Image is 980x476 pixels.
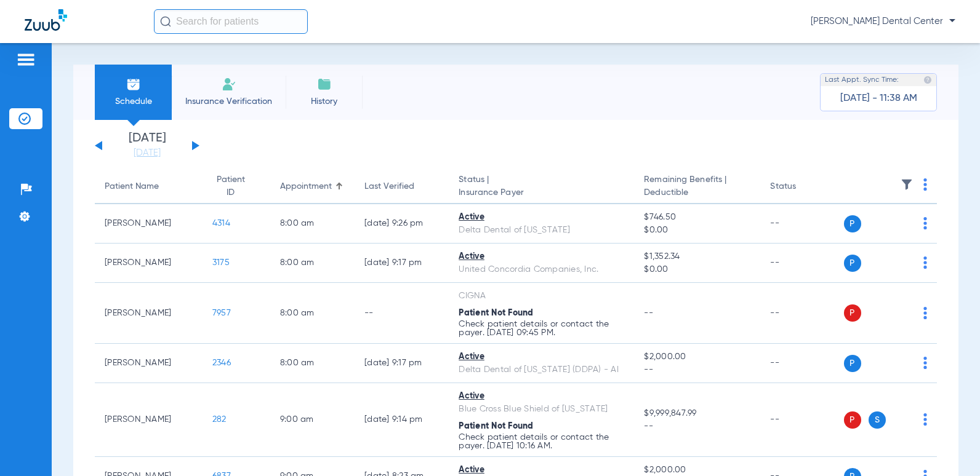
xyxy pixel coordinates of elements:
span: $9,999,847.99 [644,407,750,420]
div: Last Verified [364,180,439,193]
div: CIGNA [459,290,624,303]
td: [PERSON_NAME] [95,383,203,457]
img: History [317,77,332,92]
span: P [844,304,861,322]
span: Patient Not Found [459,309,533,317]
span: Schedule [104,95,163,108]
td: -- [760,283,843,344]
div: Patient ID [212,173,249,199]
img: group-dot-blue.svg [923,307,927,319]
span: P [844,215,861,232]
td: [PERSON_NAME] [95,283,203,344]
div: Delta Dental of [US_STATE] (DDPA) - AI [459,363,624,376]
span: History [295,95,353,108]
img: group-dot-blue.svg [923,217,927,229]
span: -- [644,363,750,376]
td: -- [760,244,843,283]
div: Appointment [280,180,332,193]
img: group-dot-blue.svg [923,256,927,269]
span: Insurance Payer [459,186,624,199]
div: Appointment [280,180,345,193]
span: P [844,411,861,429]
span: Patient Not Found [459,422,533,430]
span: [DATE] - 11:38 AM [840,92,917,105]
span: P [844,355,861,372]
p: Check patient details or contact the payer. [DATE] 09:45 PM. [459,320,624,337]
img: hamburger-icon [16,52,36,67]
span: -- [644,420,750,433]
div: Active [459,250,624,263]
img: group-dot-blue.svg [923,413,927,426]
span: 3175 [212,258,230,267]
input: Search for patients [154,9,308,34]
img: Zuub Logo [25,9,67,31]
div: Patient Name [105,180,159,193]
span: P [844,255,861,272]
div: Active [459,211,624,224]
span: -- [644,309,653,317]
td: [DATE] 9:17 PM [355,244,449,283]
div: Active [459,390,624,403]
td: -- [760,204,843,244]
img: group-dot-blue.svg [923,178,927,191]
th: Status [760,170,843,204]
span: $1,352.34 [644,250,750,263]
td: [DATE] 9:14 PM [355,383,449,457]
img: group-dot-blue.svg [923,357,927,369]
span: $746.50 [644,211,750,224]
td: 8:00 AM [270,204,355,244]
span: $2,000.00 [644,351,750,363]
span: $0.00 [644,263,750,276]
th: Status | [449,170,634,204]
td: -- [355,283,449,344]
span: S [869,411,886,429]
td: [PERSON_NAME] [95,204,203,244]
img: Manual Insurance Verification [222,77,236,92]
span: [PERSON_NAME] Dental Center [811,15,955,28]
td: [PERSON_NAME] [95,344,203,383]
span: 7957 [212,309,231,317]
div: Patient Name [105,180,193,193]
img: last sync help info [923,76,932,84]
th: Remaining Benefits | [634,170,760,204]
span: Insurance Verification [181,95,276,108]
span: 282 [212,415,227,424]
td: [DATE] 9:26 PM [355,204,449,244]
span: Last Appt. Sync Time: [825,74,899,86]
img: Schedule [126,77,141,92]
div: United Concordia Companies, Inc. [459,263,624,276]
td: [PERSON_NAME] [95,244,203,283]
td: 9:00 AM [270,383,355,457]
td: -- [760,383,843,457]
td: -- [760,344,843,383]
div: Active [459,351,624,363]
td: 8:00 AM [270,283,355,344]
a: [DATE] [110,147,184,159]
td: [DATE] 9:17 PM [355,344,449,383]
div: Blue Cross Blue Shield of [US_STATE] [459,403,624,416]
span: 4314 [212,219,230,228]
td: 8:00 AM [270,344,355,383]
div: Delta Dental of [US_STATE] [459,224,624,237]
span: $0.00 [644,224,750,237]
div: Patient ID [212,173,260,199]
span: 2346 [212,359,231,367]
div: Last Verified [364,180,414,193]
li: [DATE] [110,132,184,159]
td: 8:00 AM [270,244,355,283]
img: Search Icon [160,16,171,27]
img: filter.svg [901,178,913,191]
span: Deductible [644,186,750,199]
p: Check patient details or contact the payer. [DATE] 10:16 AM. [459,433,624,450]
